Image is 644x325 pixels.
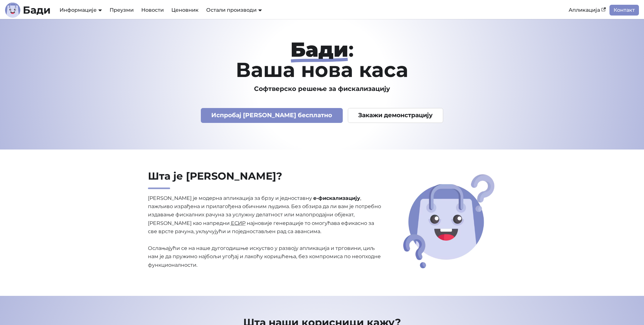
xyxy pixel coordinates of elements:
[137,5,168,16] a: Новости
[231,220,245,226] abbr: Електронски систем за издавање рачуна
[206,7,262,13] a: Остали производи
[609,5,639,16] a: Контакт
[148,194,382,270] p: [PERSON_NAME] је модерна апликација за брзу и једноставну , пажљиво израђена и прилагођена обични...
[118,85,526,93] h3: Софтверско решење за фискализацију
[565,5,609,16] a: Апликација
[118,39,526,80] h1: : Ваша нова каса
[290,37,348,62] strong: Бади
[60,7,102,13] a: Информације
[5,3,20,18] img: Лого
[201,108,343,123] a: Испробај [PERSON_NAME] бесплатно
[313,195,360,201] strong: е-фискализацију
[23,5,51,15] b: Бади
[106,5,137,16] a: Преузми
[5,3,51,18] a: ЛогоБади
[148,170,382,189] h2: Шта је [PERSON_NAME]?
[348,108,443,123] a: Закажи демонстрацију
[168,5,202,16] a: Ценовник
[401,172,497,271] img: Шта је Бади?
